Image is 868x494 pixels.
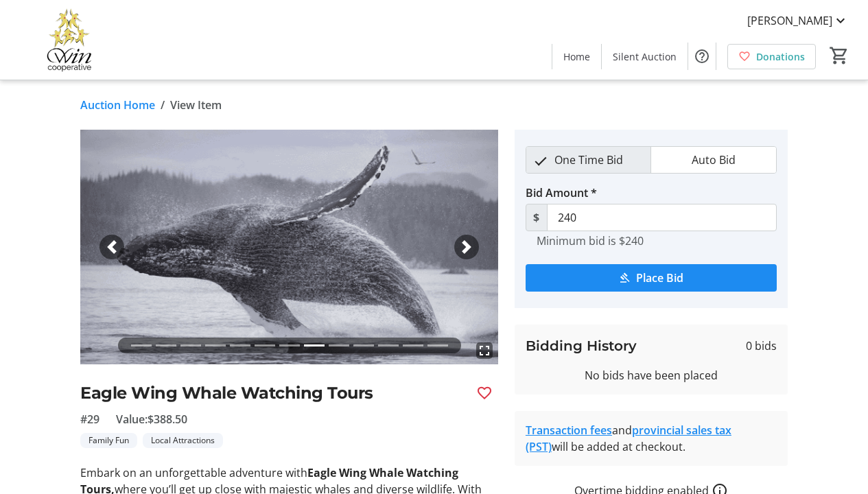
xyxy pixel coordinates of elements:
[526,422,777,455] div: and will be added at checkout.
[537,234,644,248] tr-hint: Minimum bid is $240
[602,44,688,69] a: Silent Auction
[613,49,677,64] span: Silent Auction
[8,5,130,74] img: Victoria Women In Need Community Cooperative's Logo
[80,411,99,427] span: #29
[526,423,612,438] a: Transaction fees
[80,97,155,113] a: Auction Home
[747,12,832,29] span: [PERSON_NAME]
[80,381,465,405] h2: Eagle Wing Whale Watching Tours
[727,44,816,69] a: Donations
[526,185,597,201] label: Bid Amount *
[170,97,222,113] span: View Item
[476,342,493,359] mat-icon: fullscreen
[80,433,137,448] tr-label-badge: Family Fun
[636,270,683,286] span: Place Bid
[526,336,637,356] h3: Bidding History
[526,367,777,384] div: No bids have been placed
[552,44,601,69] a: Home
[683,147,744,173] span: Auto Bid
[80,130,498,364] img: Image
[526,264,777,292] button: Place Bid
[827,43,852,68] button: Cart
[471,379,498,407] button: Favourite
[143,433,223,448] tr-label-badge: Local Attractions
[161,97,165,113] span: /
[756,49,805,64] span: Donations
[736,10,860,32] button: [PERSON_NAME]
[563,49,590,64] span: Home
[546,147,631,173] span: One Time Bid
[116,411,187,427] span: Value: $388.50
[526,204,548,231] span: $
[746,338,777,354] span: 0 bids
[688,43,716,70] button: Help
